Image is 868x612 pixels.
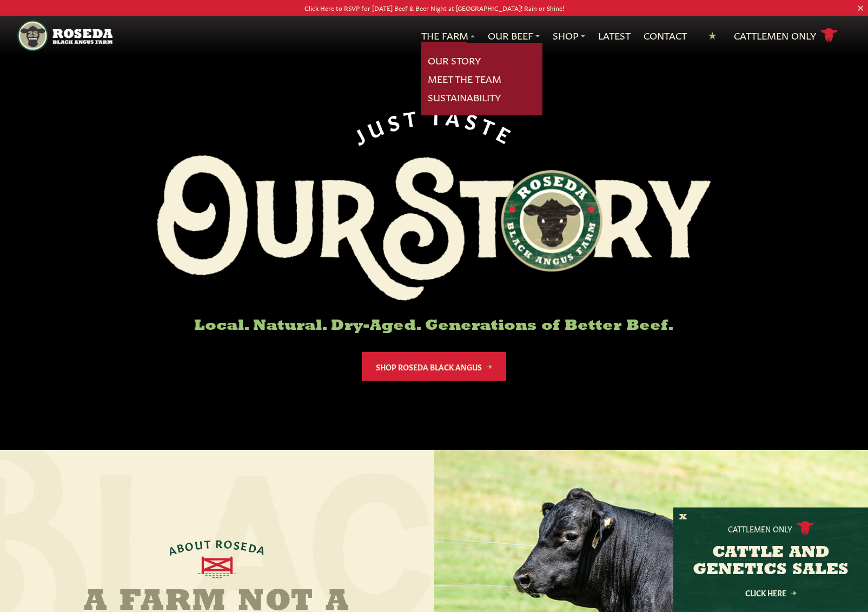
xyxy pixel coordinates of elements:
h6: Local. Natural. Dry-Aged. Generations of Better Beef. [157,318,711,335]
div: JUST TASTE [348,104,520,147]
span: T [479,113,502,139]
button: X [679,512,687,523]
span: E [494,120,519,147]
span: T [402,105,422,128]
a: Shop Roseda Black Angus [362,352,506,381]
img: https://roseda.com/wp-content/uploads/2021/05/roseda-25-header.png [17,20,112,51]
span: D [248,540,260,554]
span: S [233,538,242,551]
span: A [256,542,268,556]
a: The Farm [421,29,475,43]
span: S [385,107,406,132]
a: Our Beef [488,29,540,43]
a: Latest [598,29,631,43]
p: Click Here to RSVP for [DATE] Beef & Beer Night at [GEOGRAPHIC_DATA]! Rain or Shine! [43,2,825,14]
a: Our Story [428,54,481,68]
a: Meet The Team [428,72,501,86]
img: Roseda Black Aangus Farm [157,155,711,301]
span: O [184,538,196,552]
span: A [167,542,178,556]
a: Sustainability [428,90,501,105]
span: R [215,537,223,549]
a: Cattlemen Only [734,26,838,45]
img: cattle-icon.svg [797,521,814,536]
p: Cattlemen Only [728,523,792,534]
span: A [445,105,466,128]
a: Click Here [722,589,819,596]
span: E [240,539,250,552]
span: T [430,104,447,126]
span: S [463,108,485,133]
span: J [349,121,372,147]
span: O [223,537,234,549]
h3: CATTLE AND GENETICS SALES [687,544,854,579]
nav: Main Navigation [17,16,851,56]
span: T [204,537,212,549]
div: ABOUT ROSEDA [166,537,268,556]
span: U [194,537,204,550]
span: B [175,541,186,554]
a: Shop [553,29,585,43]
a: Contact [644,29,687,43]
span: U [363,112,389,140]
